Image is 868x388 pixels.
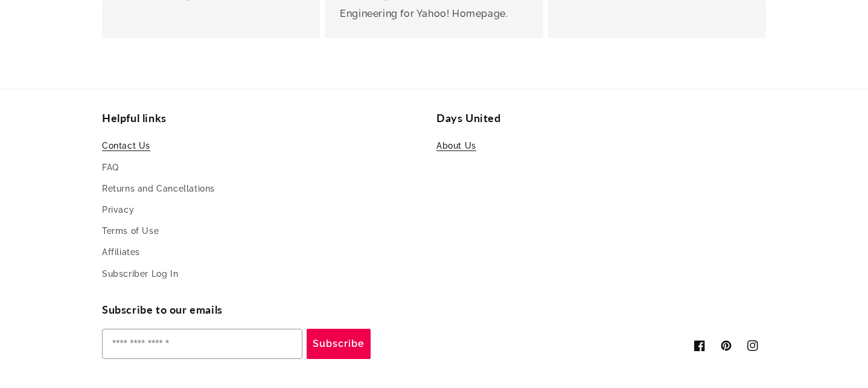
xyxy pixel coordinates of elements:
[102,264,178,285] a: Subscriber Log In
[102,111,432,125] h2: Helpful links
[102,138,150,157] a: Contact Us
[436,138,476,157] a: About Us
[102,221,159,242] a: Terms of Use
[102,329,302,359] input: Enter your email
[102,157,119,178] a: FAQ
[102,178,215,199] a: Returns and Cancellations
[307,329,371,359] button: Subscribe
[102,303,434,317] h2: Subscribe to our emails
[436,111,766,125] h2: Days United
[102,242,140,263] a: Affiliates
[102,199,134,221] a: Privacy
